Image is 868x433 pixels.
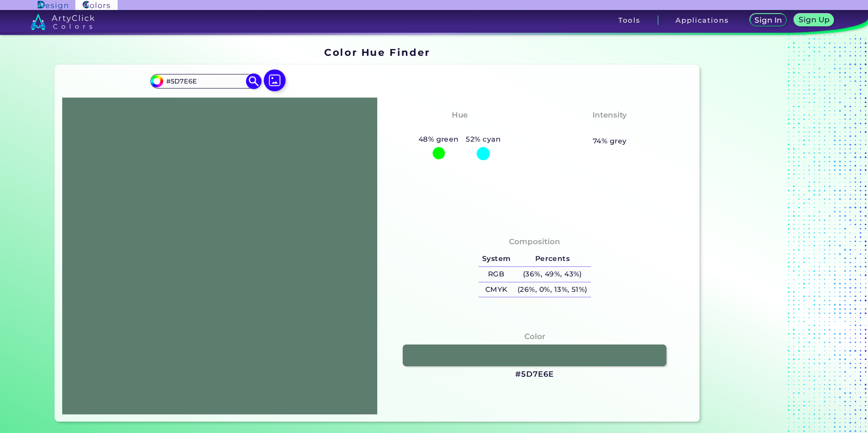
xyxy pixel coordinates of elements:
[514,282,591,297] h5: (26%, 0%, 13%, 51%)
[452,108,468,122] h4: Hue
[514,251,591,266] h5: Percents
[478,251,514,266] h5: System
[478,267,514,282] h5: RGB
[593,123,627,134] h3: Pastel
[593,135,627,147] h5: 74% grey
[463,133,504,145] h5: 52% cyan
[794,14,834,26] a: Sign Up
[478,282,514,297] h5: CMYK
[618,17,641,24] h3: Tools
[324,45,430,59] h1: Color Hue Finder
[524,330,545,343] h4: Color
[799,16,829,23] h5: Sign Up
[515,369,554,380] h3: #5D7E6E
[38,1,68,10] img: ArtyClick Design logo
[509,235,560,248] h4: Composition
[750,14,787,26] a: Sign In
[264,69,286,91] img: icon picture
[676,17,729,24] h3: Applications
[246,73,262,89] img: icon search
[415,133,463,145] h5: 48% green
[163,75,247,87] input: type color..
[755,16,782,24] h5: Sign In
[30,14,94,30] img: logo_artyclick_colors_white.svg
[514,267,591,282] h5: (36%, 49%, 43%)
[431,123,488,134] h3: Green-Cyan
[592,108,627,122] h4: Intensity
[703,44,817,425] iframe: Advertisement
